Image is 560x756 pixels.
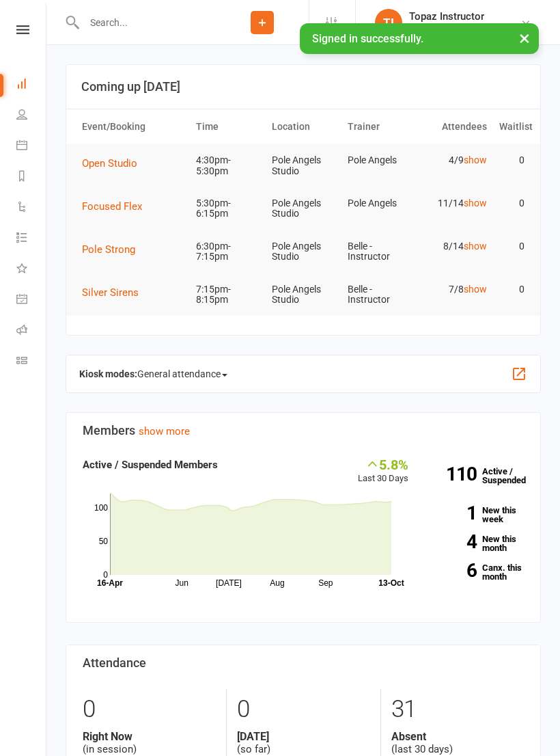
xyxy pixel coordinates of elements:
[266,273,341,316] td: Pole Angels Studio
[266,144,341,187] td: Pole Angels Studio
[139,425,190,437] a: show more
[190,230,266,273] td: 6:30pm-7:15pm
[16,70,47,100] a: Dashboard
[409,10,484,23] div: Topaz Instructor
[79,368,137,379] strong: Kiosk modes:
[190,144,266,187] td: 4:30pm-5:30pm
[83,689,216,730] div: 0
[16,316,47,347] a: Roll call kiosk mode
[429,532,477,551] strong: 4
[464,154,487,165] a: show
[391,730,524,756] div: (last 30 days)
[237,689,369,730] div: 0
[82,157,137,170] span: Open Studio
[512,23,537,53] button: ×
[341,109,417,144] th: Trainer
[417,230,493,262] td: 8/14
[312,32,423,45] span: Signed in successfully.
[82,284,148,301] button: Silver Sirens
[82,241,145,258] button: Pole Strong
[137,363,227,385] span: General attendance
[16,131,47,162] a: Calendar
[417,109,493,144] th: Attendees
[464,284,487,295] a: show
[493,273,531,306] td: 0
[493,187,531,219] td: 0
[16,162,47,193] a: Reports
[76,109,190,144] th: Event/Booking
[417,187,493,219] td: 11/14
[83,424,524,437] h3: Members
[464,198,487,208] a: show
[417,144,493,176] td: 4/9
[190,109,266,144] th: Time
[266,230,341,273] td: Pole Angels Studio
[82,200,142,213] span: Focused Flex
[429,465,477,483] strong: 110
[80,13,216,32] input: Search...
[190,187,266,230] td: 5:30pm-6:15pm
[237,730,369,743] strong: [DATE]
[358,457,408,486] div: Last 30 Days
[493,109,531,144] th: Waitlist
[409,23,484,35] div: Pole Angels
[464,241,487,252] a: show
[429,506,524,524] a: 1New this week
[341,144,417,176] td: Pole Angels
[83,459,218,471] strong: Active / Suspended Members
[358,457,408,472] div: 5.8%
[341,273,417,316] td: Belle - Instructor
[429,504,477,522] strong: 1
[493,144,531,176] td: 0
[266,109,341,144] th: Location
[190,273,266,316] td: 7:15pm-8:15pm
[429,535,524,552] a: 4New this month
[391,689,524,730] div: 31
[341,230,417,273] td: Belle - Instructor
[82,198,152,215] button: Focused Flex
[266,187,341,230] td: Pole Angels Studio
[81,80,525,94] h3: Coming up [DATE]
[82,243,135,256] span: Pole Strong
[429,563,524,581] a: 6Canx. this month
[422,457,534,495] a: 110Active / Suspended
[391,730,524,743] strong: Absent
[82,155,147,172] button: Open Studio
[82,286,139,299] span: Silver Sirens
[417,273,493,306] td: 7/8
[493,230,531,262] td: 0
[16,347,47,377] a: Class kiosk mode
[83,656,524,670] h3: Attendance
[16,285,47,316] a: General attendance kiosk mode
[83,730,216,743] strong: Right Now
[83,730,216,756] div: (in session)
[237,730,369,756] div: (so far)
[375,9,402,36] div: TI
[429,561,477,580] strong: 6
[16,254,47,285] a: What's New
[16,100,47,131] a: People
[341,187,417,219] td: Pole Angels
